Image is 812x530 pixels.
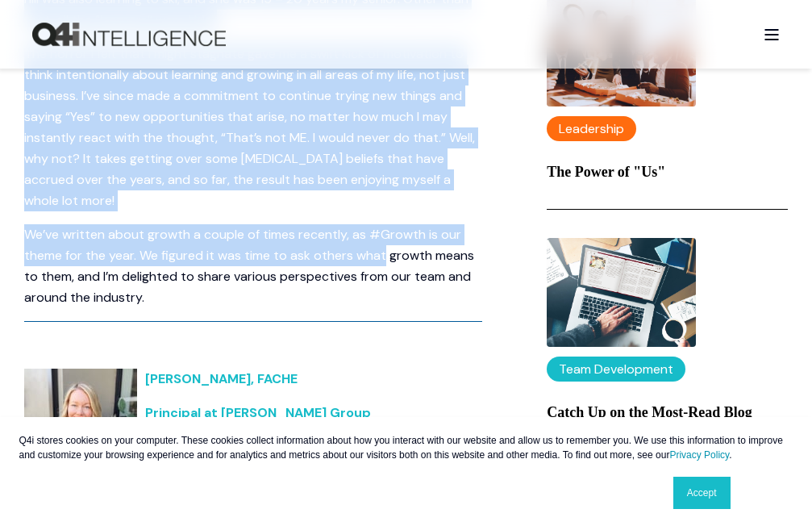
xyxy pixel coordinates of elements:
[673,477,731,509] a: Accept
[669,449,729,461] a: Privacy Policy
[32,23,226,47] img: Q4intelligence, LLC logo
[547,164,665,181] a: The Power of "Us"
[24,44,482,211] p: The horror I felt that I might stagnate gave me a swift kick of motivation to think intentionally...
[145,404,371,421] a: Principal at [PERSON_NAME] Group
[547,238,696,347] img: A person reading on the computer
[547,357,685,382] label: Team Development
[19,433,793,462] p: Q4i stores cookies on your computer. These cookies collect information about how you interact wit...
[145,370,298,387] a: [PERSON_NAME], FACHE
[24,224,482,308] p: We’ve written about growth a couple of times recently, as #Growth is our theme for the year. We f...
[547,404,788,438] a: Catch Up on the Most-Read Blog Posts of 2023
[756,21,788,48] a: Open Burger Menu
[24,369,137,482] img: Amanda Brummitt
[32,23,226,47] a: Back to Home
[547,116,636,141] label: Leadership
